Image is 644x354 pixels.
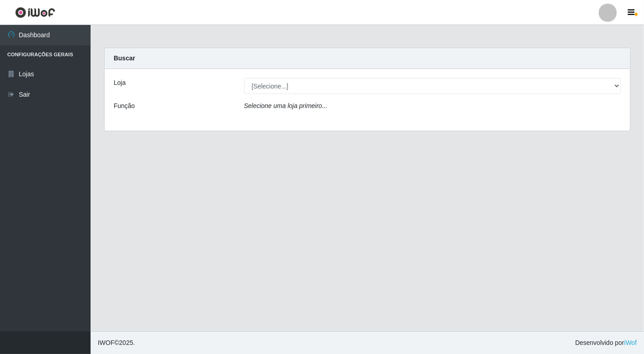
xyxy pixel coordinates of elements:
[575,338,637,348] span: Desenvolvido por
[98,338,135,348] span: © 2025 .
[98,339,115,346] span: IWOF
[114,78,125,88] label: Loja
[114,54,135,62] strong: Buscar
[624,339,637,346] a: iWof
[15,7,55,18] img: CoreUI Logo
[114,101,135,111] label: Função
[244,102,327,109] i: Selecione uma loja primeiro...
